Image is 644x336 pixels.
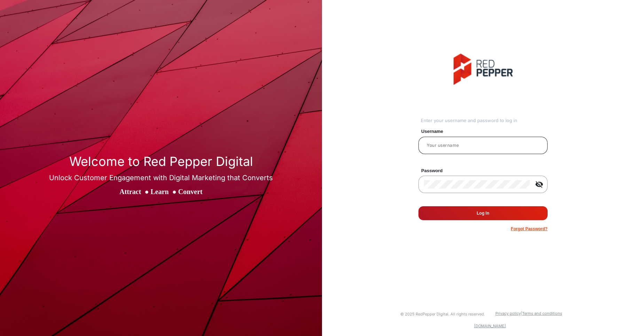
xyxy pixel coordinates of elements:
[531,180,548,189] mat-icon: visibility_off
[49,173,273,183] div: Unlock Customer Engagement with Digital Marketing that Converts
[421,117,547,124] div: Enter your username and password to log in
[416,128,556,135] mat-label: Username
[521,311,522,316] a: |
[172,188,176,195] span: ●
[454,54,513,85] img: vmg-logo
[144,188,149,195] span: ●
[495,311,521,316] a: Privacy policy
[511,226,548,232] p: Forgot Password?
[418,206,548,220] button: Log In
[49,186,273,197] div: Attract Learn Convert
[474,323,506,328] a: [DOMAIN_NAME]
[400,312,485,317] small: © 2025 RedPepper Digital. All rights reserved.
[416,167,556,174] mat-label: Password
[522,311,562,316] a: Terms and conditions
[424,141,542,150] input: Your username
[49,154,273,169] h1: Welcome to Red Pepper Digital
